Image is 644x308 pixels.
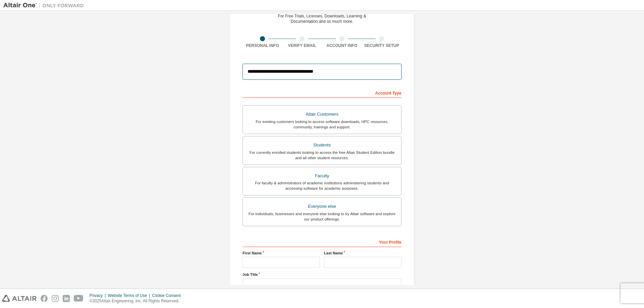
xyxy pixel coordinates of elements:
div: For Free Trials, Licenses, Downloads, Learning & Documentation and so much more. [278,13,366,24]
div: Verify Email [282,43,322,48]
div: Security Setup [362,43,402,48]
img: instagram.svg [52,295,59,302]
div: Everyone else [247,202,397,211]
div: For individuals, businesses and everyone else looking to try Altair software and explore our prod... [247,211,397,222]
p: © 2025 Altair Engineering, Inc. All Rights Reserved. [90,298,185,304]
label: First Name [243,250,320,256]
img: altair_logo.svg [2,295,37,302]
label: Last Name [324,250,401,256]
div: Faculty [247,171,397,181]
div: Privacy [90,293,108,298]
img: linkedin.svg [63,295,70,302]
div: For faculty & administrators of academic institutions administering students and accessing softwa... [247,180,397,191]
div: Personal Info [243,43,282,48]
img: youtube.svg [74,295,84,302]
div: For currently enrolled students looking to access the free Altair Student Edition bundle and all ... [247,150,397,161]
div: Account Info [322,43,362,48]
div: Students [247,140,397,150]
img: Altair One [3,2,87,9]
div: Website Terms of Use [108,293,152,298]
img: facebook.svg [41,295,48,302]
div: Cookie Consent [152,293,184,298]
div: Altair Customers [247,110,397,119]
div: Your Profile [243,236,401,247]
div: Account Type [243,87,401,98]
div: For existing customers looking to access software downloads, HPC resources, community, trainings ... [247,119,397,130]
label: Job Title [243,272,401,277]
